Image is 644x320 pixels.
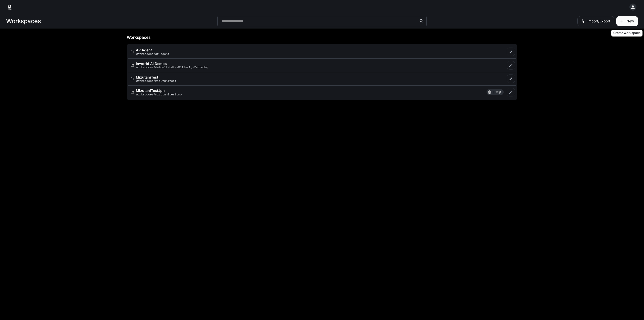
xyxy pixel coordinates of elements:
[507,48,515,56] a: Edit workspace
[129,73,506,85] a: MizutaniTestworkspaces/mizutanitest
[136,89,182,92] p: MizutaniTestJpn
[136,75,176,79] p: MizutaniTest
[507,75,515,83] a: Edit workspace
[127,34,517,40] h5: Workspaces
[577,16,614,26] button: Import/Export
[491,90,504,94] span: 日本語
[136,65,208,69] p: workspaces/default-kdt-s9lf9sx1_-7zcredeq
[129,46,506,57] a: AR Agentworkspaces/ar_agent
[616,16,638,26] button: Create workspace
[136,48,169,52] p: AR Agent
[136,79,176,82] p: workspaces/mizutanitest
[129,87,506,98] a: MizutaniTestJpnworkspaces/mizutanitesttmpExperimental feature
[6,16,41,26] h1: Workspaces
[136,52,169,55] p: workspaces/ar_agent
[507,88,515,96] a: Edit workspace
[136,93,182,96] p: workspaces/mizutanitesttmp
[136,62,208,65] p: Inworld AI Demos
[487,89,504,95] div: Experimental feature
[507,61,515,69] a: Edit workspace
[611,30,642,37] div: Create workspace
[129,60,506,71] a: Inworld AI Demosworkspaces/default-kdt-s9lf9sx1_-7zcredeq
